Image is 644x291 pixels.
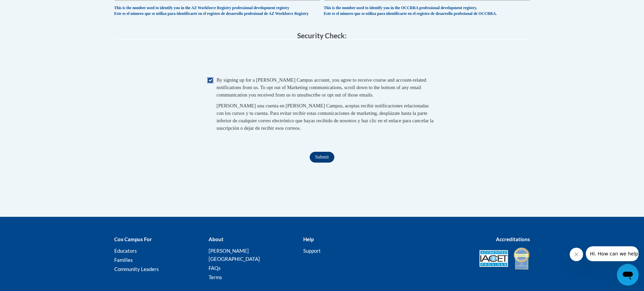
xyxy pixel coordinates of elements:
[209,236,223,242] b: About
[479,250,508,267] img: Accredited IACET® Provider
[310,152,334,163] input: Submit
[496,236,530,242] b: Accreditations
[586,246,639,261] iframe: Message from company
[209,274,222,280] a: Terms
[114,236,152,242] b: Cox Campus For
[271,46,374,73] iframe: reCAPTCHA
[114,248,137,254] a: Educators
[114,5,320,17] div: This is the number used to identify you in the AZ Workforce Registry professional development reg...
[617,264,639,286] iframe: Button to launch messaging window
[570,248,583,261] iframe: Close message
[303,236,314,242] b: Help
[114,266,159,272] a: Community Leaders
[297,31,347,40] span: Security Check:
[217,103,434,131] span: [PERSON_NAME] una cuenta en [PERSON_NAME] Campus, aceptas recibir notificaciones relacionadas con...
[513,247,530,270] img: IDA® Accredited
[303,248,321,254] a: Support
[324,5,530,17] div: This is the number used to identify you in the OCCRRA professional development registry. Este es ...
[217,77,427,98] span: By signing up for a [PERSON_NAME] Campus account, you agree to receive course and account-related...
[209,265,221,271] a: FAQs
[4,5,55,10] span: Hi. How can we help?
[209,248,260,262] a: [PERSON_NAME][GEOGRAPHIC_DATA]
[114,257,133,263] a: Families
